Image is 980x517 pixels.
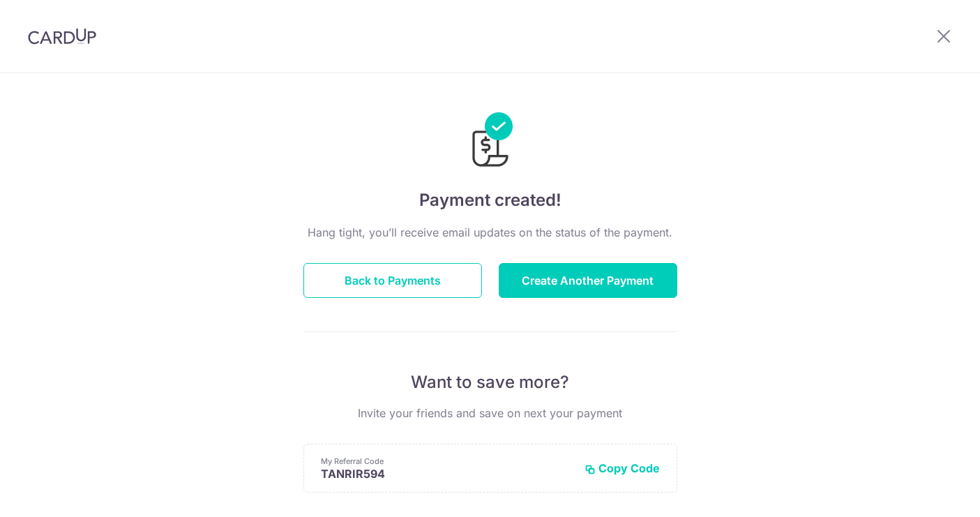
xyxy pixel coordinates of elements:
h4: Payment created! [303,188,677,213]
p: Want to save more? [303,371,677,394]
button: Create Another Payment [499,263,677,298]
p: Invite your friends and save on next your payment [303,405,677,421]
iframe: Opens a widget where you can find more information [890,475,966,510]
img: CardUp [28,28,96,45]
p: My Referral Code [321,456,573,467]
button: Back to Payments [303,263,482,298]
button: Copy Code [585,461,660,475]
p: TANRIR594 [321,467,573,481]
p: Hang tight, you’ll receive email updates on the status of the payment. [303,224,677,241]
img: Payments [468,112,513,171]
